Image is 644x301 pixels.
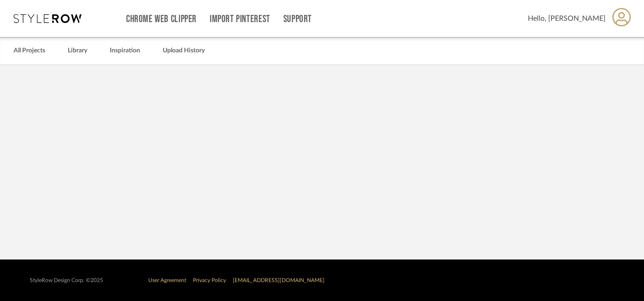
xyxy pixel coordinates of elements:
[210,15,270,23] a: Import Pinterest
[233,278,324,283] a: [EMAIL_ADDRESS][DOMAIN_NAME]
[148,278,186,283] a: User Agreement
[283,15,312,23] a: Support
[126,15,197,23] a: Chrome Web Clipper
[110,45,140,57] a: Inspiration
[68,45,87,57] a: Library
[528,13,606,24] span: Hello, [PERSON_NAME]
[14,45,45,57] a: All Projects
[193,278,226,283] a: Privacy Policy
[30,277,103,284] div: StyleRow Design Corp. ©2025
[163,45,205,57] a: Upload History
